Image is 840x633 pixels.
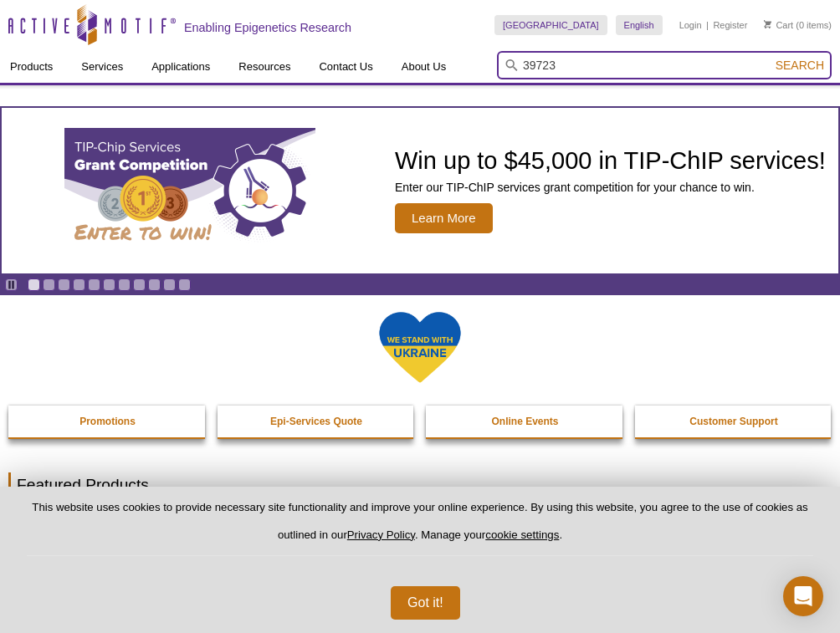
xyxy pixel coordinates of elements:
[2,108,838,273] article: TIP-ChIP Services Grant Competition
[163,278,176,291] a: Go to slide 10
[5,278,18,291] a: Toggle autoplay
[395,180,826,195] p: Enter our TIP-ChIP services grant competition for your chance to win.
[497,51,832,79] input: Keyword, Cat. No.
[635,406,833,437] a: Customer Support
[395,148,826,173] h2: Win up to $45,000 in TIP-ChIP services!
[133,278,146,291] a: Go to slide 8
[103,278,115,291] a: Go to slide 6
[28,278,40,291] a: Go to slide 1
[2,108,838,273] a: TIP-ChIP Services Grant Competition Win up to $45,000 in TIP-ChIP services! Enter our TIP-ChIP se...
[88,278,100,291] a: Go to slide 5
[426,406,624,437] a: Online Events
[79,416,136,427] strong: Promotions
[378,310,462,385] img: We Stand With Ukraine
[492,416,559,427] strong: Online Events
[392,51,456,83] a: About Us
[706,15,709,35] li: |
[218,406,416,437] a: Epi-Services Quote
[485,528,559,541] button: cookie settings
[391,586,460,620] button: Got it!
[71,51,133,83] a: Services
[713,19,747,31] a: Register
[776,59,824,72] span: Search
[228,51,300,83] a: Resources
[270,416,362,427] strong: Epi-Services Quote
[178,278,191,291] a: Go to slide 11
[616,15,663,35] a: English
[73,278,85,291] a: Go to slide 4
[309,51,382,83] a: Contact Us
[184,20,351,35] h2: Enabling Epigenetics Research
[764,15,832,35] li: (0 items)
[347,528,415,541] a: Privacy Policy
[58,278,70,291] a: Go to slide 3
[771,58,829,73] button: Search
[494,15,607,35] a: [GEOGRAPHIC_DATA]
[118,278,131,291] a: Go to slide 7
[64,128,315,253] img: TIP-ChIP Services Grant Competition
[783,576,823,616] div: Open Intercom Messenger
[8,406,207,437] a: Promotions
[8,472,832,498] h2: Featured Products
[148,278,161,291] a: Go to slide 9
[764,19,793,31] a: Cart
[43,278,55,291] a: Go to slide 2
[27,500,813,556] p: This website uses cookies to provide necessary site functionality and improve your online experie...
[395,203,493,233] span: Learn More
[141,51,220,83] a: Applications
[689,416,777,427] strong: Customer Support
[679,19,702,31] a: Login
[764,20,771,28] img: Your Cart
